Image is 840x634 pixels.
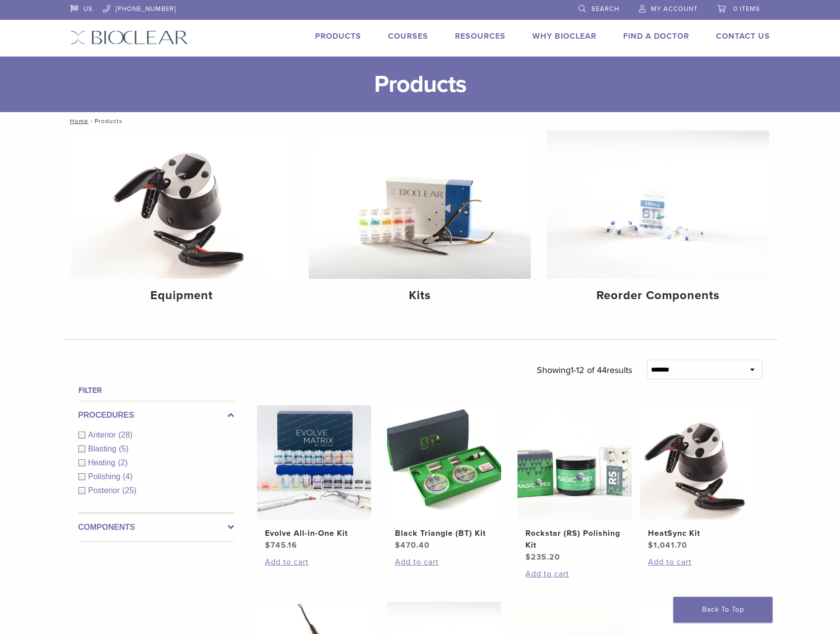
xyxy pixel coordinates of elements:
[395,540,400,550] span: $
[67,118,88,125] a: Home
[571,365,607,376] span: 1-12 of 44
[315,31,361,41] a: Products
[455,31,506,41] a: Resources
[71,130,293,279] img: Equipment
[648,540,653,550] span: $
[733,5,760,13] span: 0 items
[395,556,493,568] a: Add to cart: “Black Triangle (BT) Kit”
[78,384,234,396] h4: Filter
[63,112,777,130] nav: Products
[517,405,633,563] a: Rockstar (RS) Polishing KitRockstar (RS) Polishing Kit $235.20
[716,31,770,41] a: Contact Us
[88,431,119,439] span: Anterior
[648,540,687,550] bdi: 1,041.70
[317,287,523,305] h4: Kits
[119,431,132,439] span: (28)
[88,472,123,481] span: Polishing
[673,597,773,623] a: Back To Top
[78,521,234,533] label: Components
[525,527,624,551] h2: Rockstar (RS) Polishing Kit
[591,5,619,13] span: Search
[118,458,128,467] span: (2)
[648,527,746,539] h2: HeatSync Kit
[387,405,502,551] a: Black Triangle (BT) KitBlack Triangle (BT) Kit $470.40
[123,486,136,495] span: (25)
[70,30,188,45] img: Bioclear
[547,130,769,279] img: Reorder Components
[265,556,363,568] a: Add to cart: “Evolve All-in-One Kit”
[388,31,428,41] a: Courses
[547,130,769,311] a: Reorder Components
[119,444,129,453] span: (5)
[265,540,270,550] span: $
[88,458,118,467] span: Heating
[525,552,531,562] span: $
[517,405,632,519] img: Rockstar (RS) Polishing Kit
[387,405,501,519] img: Black Triangle (BT) Kit
[123,472,132,481] span: (4)
[78,409,234,421] label: Procedures
[257,405,371,519] img: Evolve All-in-One Kit
[537,360,632,380] p: Showing results
[88,444,119,453] span: Blasting
[623,31,689,41] a: Find A Doctor
[309,130,531,279] img: Kits
[395,527,493,539] h2: Black Triangle (BT) Kit
[525,552,560,562] bdi: 235.20
[648,556,746,568] a: Add to cart: “HeatSync Kit”
[265,527,363,539] h2: Evolve All-in-One Kit
[257,405,372,551] a: Evolve All-in-One KitEvolve All-in-One Kit $745.16
[309,130,531,311] a: Kits
[79,287,285,305] h4: Equipment
[640,405,755,551] a: HeatSync KitHeatSync Kit $1,041.70
[395,540,430,550] bdi: 470.40
[532,31,596,41] a: Why Bioclear
[71,130,293,311] a: Equipment
[651,5,698,13] span: My Account
[88,119,95,124] span: /
[525,568,624,580] a: Add to cart: “Rockstar (RS) Polishing Kit”
[640,405,754,519] img: HeatSync Kit
[555,287,761,305] h4: Reorder Components
[265,540,297,550] bdi: 745.16
[88,486,123,495] span: Posterior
